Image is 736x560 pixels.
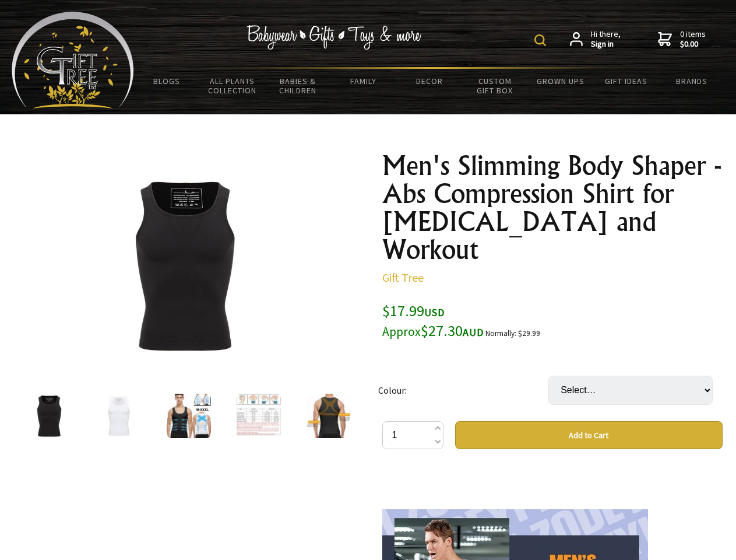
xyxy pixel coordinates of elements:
a: Babies & Children [265,69,331,103]
a: Hi there,Sign in [570,29,621,50]
td: Colour: [378,359,548,421]
a: Brands [659,69,725,93]
img: Men's Slimming Body Shaper - Abs Compression Shirt for Gynecomastia and Workout [167,394,211,438]
img: Men's Slimming Body Shaper - Abs Compression Shirt for Gynecomastia and Workout [97,394,141,438]
img: Men's Slimming Body Shaper - Abs Compression Shirt for Gynecomastia and Workout [307,394,351,438]
a: Custom Gift Box [462,69,528,103]
span: 0 items [680,29,706,50]
h1: Men's Slimming Body Shaper - Abs Compression Shirt for [MEDICAL_DATA] and Workout [382,152,723,264]
button: Add to Cart [455,421,723,449]
img: Men's Slimming Body Shaper - Abs Compression Shirt for Gynecomastia and Workout [93,174,275,356]
a: BLOGS [134,69,200,93]
img: Men's Slimming Body Shaper - Abs Compression Shirt for Gynecomastia and Workout [27,394,71,438]
a: Gift Tree [382,270,424,285]
span: AUD [463,325,484,339]
a: All Plants Collection [200,69,266,103]
strong: $0.00 [680,39,706,50]
img: Babywear - Gifts - Toys & more [247,25,422,50]
small: Approx [382,324,421,339]
a: Gift Ideas [593,69,659,93]
span: $17.99 $27.30 [382,301,484,340]
span: Hi there, [591,29,621,50]
a: Grown Ups [527,69,593,93]
span: USD [424,306,445,319]
a: 0 items$0.00 [658,29,706,50]
strong: Sign in [591,39,621,50]
a: Family [331,69,397,93]
img: Babyware - Gifts - Toys and more... [12,12,134,108]
a: Decor [396,69,462,93]
img: Men's Slimming Body Shaper - Abs Compression Shirt for Gynecomastia and Workout [237,394,281,438]
small: Normally: $29.99 [485,328,540,338]
img: product search [534,34,546,46]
